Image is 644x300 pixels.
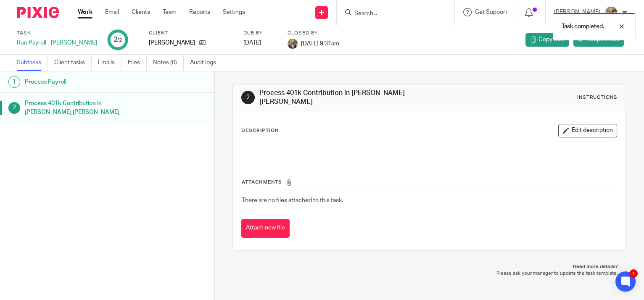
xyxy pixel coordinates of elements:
small: /2 [117,38,122,42]
p: Need more details? [241,263,618,270]
span: There are no files attached to this task. [242,197,343,203]
a: Emails [98,55,121,71]
div: 2 [113,35,122,45]
a: Reports [189,8,210,16]
a: Work [78,8,92,16]
a: Clients [132,8,150,16]
a: Files [128,55,147,71]
p: [PERSON_NAME] [149,39,195,47]
div: 2 [241,91,255,104]
div: [DATE] [243,39,277,47]
span: Attachments [242,180,282,184]
h1: Process 401k Contribution in [PERSON_NAME] [PERSON_NAME] [259,89,447,107]
div: 2 [8,102,20,114]
p: Task completed. [562,22,604,31]
label: Task [17,30,97,37]
div: Run Payroll - [PERSON_NAME] [17,39,97,47]
a: Notes (0) [153,55,184,71]
p: Description [241,127,279,134]
a: Client tasks [54,55,92,71]
h1: Process 401k Contribution in [PERSON_NAME] [PERSON_NAME] [25,97,145,118]
h1: Process Payroll [25,76,145,88]
span: [DATE] 9:31am [301,40,339,46]
a: Settings [223,8,245,16]
a: Audit logs [190,55,222,71]
a: Subtasks [17,55,48,71]
div: 1 [629,269,638,278]
div: Instructions [577,94,617,101]
label: Client [149,30,233,37]
label: Due by [243,30,277,37]
img: image.jpg [604,6,618,19]
div: 1 [8,76,20,88]
img: image.jpg [288,39,298,49]
p: Please ask your manager to update the task template. [241,270,618,277]
button: Edit description [558,124,617,137]
a: Team [163,8,177,16]
button: Attach new file [241,219,290,238]
img: Pixie [17,7,59,18]
label: Closed by [288,30,339,37]
a: Email [105,8,119,16]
